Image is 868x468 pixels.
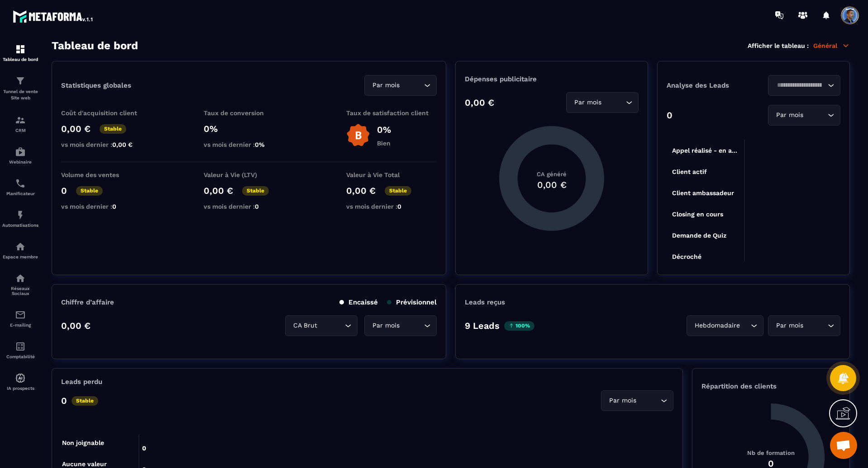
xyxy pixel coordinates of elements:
p: Espace membre [2,254,38,259]
p: 9 Leads [465,320,500,331]
p: 0,00 € [346,185,376,196]
a: formationformationTableau de bord [2,37,38,69]
span: Par mois [572,98,603,108]
div: Search for option [768,75,840,96]
p: 0,00 € [61,320,91,331]
p: Planificateur [2,191,38,196]
tspan: Closing en cours [672,211,723,218]
p: Prévisionnel [387,298,437,306]
img: formation [15,115,26,126]
div: Search for option [601,390,673,411]
span: Par mois [774,110,805,120]
img: b-badge-o.b3b20ee6.svg [346,123,370,147]
img: automations [15,210,26,220]
p: Analyse des Leads [667,81,754,89]
a: emailemailE-mailing [2,303,38,334]
p: Bien [377,140,391,147]
a: automationsautomationsEspace membre [2,234,38,266]
img: automations [15,146,26,157]
span: 0 [112,203,116,210]
p: Statistiques globales [61,81,131,89]
p: vs mois dernier : [61,141,152,148]
input: Search for option [805,321,825,331]
span: Hebdomadaire [692,321,742,331]
a: schedulerschedulerPlanificateur [2,171,38,203]
p: CRM [2,128,38,133]
p: IA prospects [2,386,38,391]
p: Répartition des clients [701,382,840,390]
tspan: Demande de Quiz [672,232,726,239]
p: 0% [204,123,294,134]
input: Search for option [603,98,624,108]
p: 100% [504,321,534,331]
p: E-mailing [2,323,38,328]
p: Stable [100,124,126,134]
p: Réseaux Sociaux [2,286,38,296]
p: Stable [242,186,269,196]
a: automationsautomationsAutomatisations [2,203,38,234]
a: formationformationTunnel de vente Site web [2,69,38,108]
p: 0,00 € [61,123,91,134]
a: formationformationCRM [2,108,38,140]
a: accountantaccountantComptabilité [2,334,38,366]
tspan: Client actif [672,168,707,175]
p: Taux de satisfaction client [346,109,437,117]
p: 0 [61,185,67,196]
p: vs mois dernier : [346,203,437,210]
p: Chiffre d’affaire [61,298,114,306]
p: vs mois dernier : [204,203,294,210]
div: Search for option [566,92,639,113]
p: Automatisations [2,223,38,228]
a: automationsautomationsWebinaire [2,140,38,171]
p: Dépenses publicitaire [465,75,639,83]
span: 0 [255,203,259,210]
span: Par mois [774,321,805,331]
p: 0,00 € [465,97,494,108]
span: 0,00 € [112,141,133,148]
tspan: Appel réalisé - en a... [672,147,737,154]
div: Search for option [768,315,840,336]
img: accountant [15,341,26,352]
h3: Tableau de bord [52,39,138,52]
a: social-networksocial-networkRéseaux Sociaux [2,266,38,303]
div: Search for option [768,105,840,126]
input: Search for option [774,80,825,90]
input: Search for option [742,321,749,331]
p: Valeur à Vie Total [346,171,437,178]
input: Search for option [401,321,422,331]
span: CA Brut [291,321,319,331]
p: vs mois dernier : [61,203,152,210]
span: Par mois [370,80,401,90]
img: email [15,309,26,320]
div: Search for option [285,315,358,336]
p: Coût d'acquisition client [61,109,152,117]
img: automations [15,241,26,252]
p: 0% [377,124,391,135]
span: Par mois [370,321,401,331]
p: Encaissé [339,298,378,306]
img: social-network [15,273,26,284]
p: Tunnel de vente Site web [2,89,38,101]
p: Stable [76,186,103,196]
img: logo [13,8,94,24]
p: Webinaire [2,159,38,164]
tspan: Non joignable [62,440,104,447]
input: Search for option [638,396,658,406]
img: formation [15,44,26,55]
span: Par mois [607,396,638,406]
div: Search for option [364,75,437,96]
tspan: Client ambassadeur [672,189,734,197]
div: Ouvrir le chat [830,432,857,459]
tspan: Aucune valeur [62,460,107,468]
span: 0% [255,141,265,148]
p: 0,00 € [204,185,233,196]
p: Valeur à Vie (LTV) [204,171,294,178]
input: Search for option [319,321,343,331]
input: Search for option [805,110,825,120]
p: Leads perdu [61,378,102,386]
p: Stable [72,396,98,406]
input: Search for option [401,80,422,90]
p: 0 [667,110,672,121]
p: Tableau de bord [2,57,38,62]
p: Comptabilité [2,354,38,359]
